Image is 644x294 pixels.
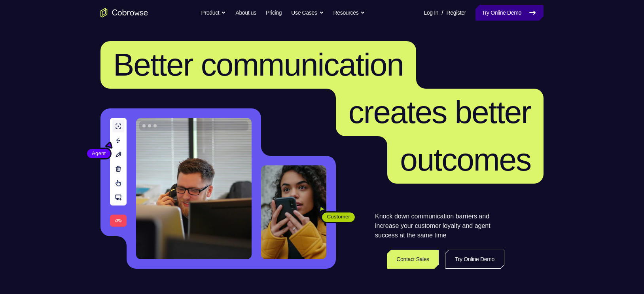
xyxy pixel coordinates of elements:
button: Product [201,5,226,21]
p: Knock down communication barriers and increase your customer loyalty and agent success at the sam... [375,212,504,240]
a: Try Online Demo [445,250,504,269]
a: Go to the home page [100,8,148,17]
button: Use Cases [291,5,324,21]
a: About us [235,5,256,21]
span: outcomes [400,142,531,177]
img: A customer holding their phone [261,165,326,259]
a: Log In [424,5,438,21]
a: Try Online Demo [475,5,544,21]
span: / [441,8,443,17]
span: creates better [349,95,531,130]
a: Pricing [266,5,282,21]
button: Resources [333,5,366,21]
a: Register [447,5,466,21]
a: Contact Sales [387,250,439,269]
img: A customer support agent talking on the phone [136,118,252,259]
span: Better communication [113,47,403,82]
